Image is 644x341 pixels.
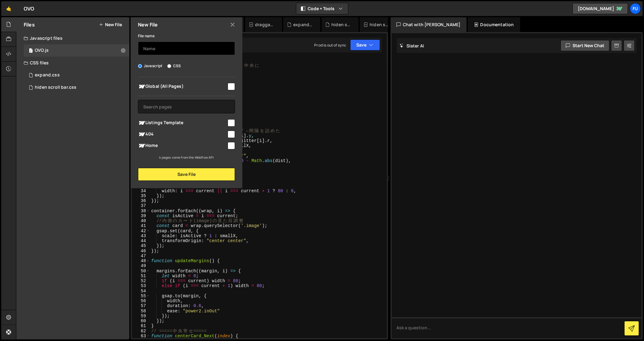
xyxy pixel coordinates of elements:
div: 60 [132,319,150,323]
div: Javascript files [16,32,129,44]
div: 38 [132,209,150,213]
button: Save File [138,168,235,181]
div: 59 [132,314,150,319]
div: 47 [132,254,150,258]
div: 39 [132,213,150,218]
span: Global (All Pages) [138,83,227,90]
div: 17267/47816.css [24,81,129,94]
div: 35 [132,193,150,198]
div: 61 [132,323,150,328]
label: CSS [167,63,181,69]
h2: Slater AI [400,43,424,49]
div: 41 [132,223,150,228]
div: expand.css [293,22,313,28]
div: 48 [132,258,150,263]
div: Chat with [PERSON_NAME] [391,17,467,32]
div: 40 [132,218,150,223]
div: hiden scroll bar.css [370,22,389,28]
a: 🤙 [1,1,16,16]
div: 55 [132,294,150,298]
div: 51 [132,274,150,278]
div: 52 [132,278,150,283]
div: 34 [132,189,150,193]
span: Home [138,142,227,149]
div: 58 [132,309,150,314]
div: 49 [132,263,150,268]
span: 404 [138,131,227,138]
a: Fu [630,3,641,14]
div: 56 [132,298,150,303]
button: Save [350,39,380,51]
a: [DOMAIN_NAME] [573,3,628,14]
div: 50 [132,269,150,274]
span: 1 [29,49,33,54]
div: 53 [132,283,150,288]
label: Javascript [138,63,163,69]
div: 36 [132,198,150,203]
div: Documentation [468,17,520,32]
span: Listings Template [138,119,227,127]
div: 44 [132,238,150,243]
div: 46 [132,249,150,254]
div: 45 [132,243,150,248]
h2: New File [138,21,158,28]
div: hiden scroll bar.css [35,85,76,90]
small: 4 pages come from the Webflow API [159,155,214,160]
button: Start new chat [561,40,610,51]
div: 62 [132,329,150,334]
div: 57 [132,303,150,308]
div: 43 [132,233,150,238]
input: CSS [167,64,171,68]
div: 37 [132,203,150,208]
h2: Files [24,21,35,28]
div: hiden scroll bar.css [331,22,351,28]
div: CSS files [16,57,129,69]
input: Name [138,42,235,55]
div: draggable using Observer.css [255,22,275,28]
div: 54 [132,289,150,294]
div: 17267/47820.css [24,69,129,81]
div: Prod is out of sync [314,43,346,48]
div: OVO.js [35,48,49,53]
label: File name [138,33,155,39]
div: expand.css [35,72,60,78]
input: Javascript [138,64,142,68]
button: New File [99,22,122,27]
div: 42 [132,229,150,233]
div: 63 [132,334,150,339]
input: Search pages [138,100,235,113]
button: Code + Tools [296,3,348,14]
div: OVO [24,5,34,12]
div: 17267/47848.js [24,44,129,57]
